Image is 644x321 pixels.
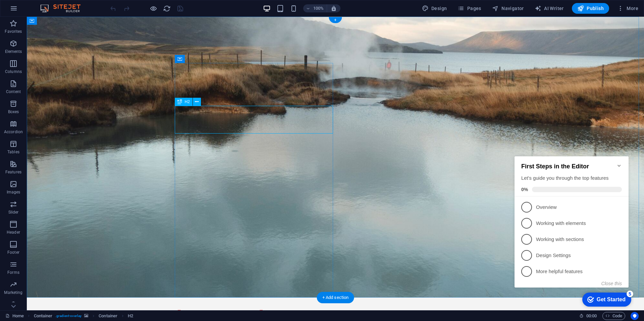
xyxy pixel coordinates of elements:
div: Let's guide you through the top features [9,28,110,35]
i: This element contains a background [84,314,88,318]
p: Tables [7,149,19,155]
i: Reload page [163,5,171,12]
button: More [614,3,641,14]
button: Navigator [489,3,527,14]
div: + [329,17,342,23]
p: Header [7,230,20,235]
li: Working with sections [3,85,117,101]
a: Click to cancel selection. Double-click to open Pages [5,312,24,320]
button: reload [163,4,171,12]
span: Design [422,5,447,12]
p: Design Settings [24,105,105,112]
span: Click to select. Double-click to edit [128,312,133,320]
li: Overview [3,53,117,69]
p: Working with sections [24,89,105,96]
div: Get Started 5 items remaining, 0% complete [70,146,119,160]
div: Minimize checklist [105,16,110,22]
li: Working with elements [3,69,117,85]
p: Elements [5,49,22,54]
button: Usercentrics [631,312,639,320]
nav: breadcrumb [34,312,133,320]
p: Footer [7,250,19,255]
div: Design (Ctrl+Alt+Y) [419,3,450,14]
p: Columns [5,69,22,74]
span: 00 00 [586,312,597,320]
p: Content [6,89,21,94]
p: Forms [7,270,19,275]
button: Code [602,312,625,320]
div: + Add section [317,292,354,303]
p: Images [7,189,20,195]
button: AI Writer [532,3,567,14]
button: Pages [455,3,484,14]
span: More [617,5,638,12]
button: Design [419,3,450,14]
span: Pages [458,5,481,12]
p: Working with elements [24,73,105,80]
p: Boxes [8,109,19,114]
h6: Session time [579,312,597,320]
i: On resize automatically adjust zoom level to fit chosen device. [331,5,337,11]
img: Editor Logo [39,4,89,12]
span: Publish [577,5,604,12]
span: . gradient-overlay [55,312,82,320]
div: 5 [115,144,121,151]
h6: 100% [313,4,324,12]
p: Slider [8,210,19,215]
div: Get Started [85,150,114,156]
button: Close this [90,134,110,140]
p: Features [5,169,21,175]
button: Click here to leave preview mode and continue editing [149,4,157,12]
p: Favorites [5,29,22,34]
span: AI Writer [535,5,564,12]
button: 100% [303,4,327,12]
li: Design Settings [3,101,117,117]
p: More helpful features [24,122,105,129]
span: H2 [185,100,190,104]
span: Navigator [492,5,524,12]
p: Marketing [4,290,22,295]
span: 0% [9,40,20,46]
span: Click to select. Double-click to edit [99,312,117,320]
p: Accordion [4,129,23,135]
li: More helpful features [3,117,117,133]
p: Overview [24,57,105,64]
span: : [591,313,592,318]
span: Click to select. Double-click to edit [34,312,53,320]
h2: First Steps in the Editor [9,16,110,23]
button: Publish [572,3,609,14]
span: Code [605,312,622,320]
